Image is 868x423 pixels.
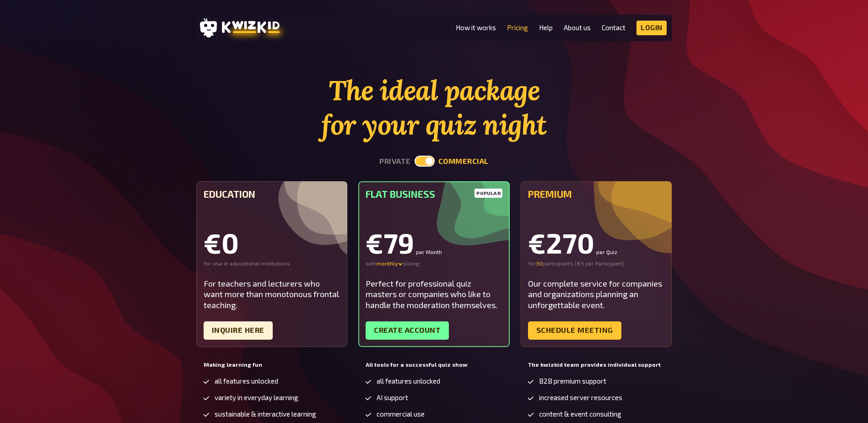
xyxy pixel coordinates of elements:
a: About us [564,24,591,32]
div: For teachers and lecturers who want more than monotonous frontal teaching. [204,278,340,310]
h5: Education [204,189,340,200]
span: variety in everyday learning [215,394,298,401]
h1: The ideal package for your quiz night [196,73,672,142]
a: Inquire here [204,321,273,340]
a: Pricing [507,24,528,32]
h5: Flat Business [366,189,502,200]
button: commercial [438,157,489,166]
h5: Premium [528,189,665,200]
div: Our complete service for companies and organizations planning an unforgettable event. [528,278,665,310]
span: AI support [377,394,408,401]
small: per Month [416,249,442,255]
span: B2B premium support [539,377,606,385]
h5: The kwizkid team provides individual support [528,362,665,368]
span: all features unlocked [377,377,440,385]
div: €270 [528,229,665,256]
div: for use in educational institutions [204,260,340,267]
span: all features unlocked [215,377,278,385]
h5: All tools for a successful quiz show [366,362,502,368]
span: commercial use [377,410,425,418]
a: Schedule meeting [528,321,621,340]
span: content & event consulting [539,410,621,418]
h5: Making learning fun [204,362,340,368]
div: with billing [366,260,502,267]
a: Contact [602,24,625,32]
a: Create account [366,321,449,340]
a: How it works [456,24,496,32]
span: sustainable & interactive learning [215,410,316,418]
div: Perfect for professional quiz masters or companies who like to handle the moderation themselves. [366,278,502,310]
button: private [379,157,411,166]
div: monthly [377,260,403,267]
span: increased server resources [539,394,622,401]
div: for participants ( €9 per Participant ) [528,260,665,267]
small: per Quiz [596,249,617,255]
a: Login [636,21,667,35]
a: Help [539,24,553,32]
input: 0 [536,260,543,267]
div: €0 [204,229,340,256]
div: €79 [366,229,502,256]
